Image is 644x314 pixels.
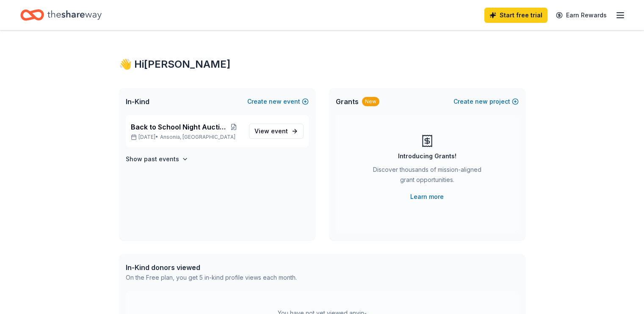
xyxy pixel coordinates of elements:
button: Createnewproject [453,96,519,107]
div: Introducing Grants! [398,151,456,161]
a: Start free trial [484,8,547,23]
span: Grants [336,96,359,107]
span: View [254,126,288,136]
div: On the Free plan, you get 5 in-kind profile views each month. [126,273,297,283]
button: Createnewevent [247,96,309,107]
span: event [271,127,288,135]
span: Back to School Night Auction [131,122,226,132]
div: 👋 Hi [PERSON_NAME] [119,58,525,71]
a: Earn Rewards [551,8,612,23]
h4: Show past events [126,154,179,164]
a: Home [20,5,102,25]
span: Ansonia, [GEOGRAPHIC_DATA] [160,134,235,140]
button: Show past events [126,154,188,164]
div: Discover thousands of mission-aligned grant opportunities. [370,165,485,188]
span: In-Kind [126,96,149,107]
span: new [269,96,282,107]
a: Learn more [410,192,444,202]
div: In-Kind donors viewed [126,262,297,273]
p: [DATE] • [131,134,242,140]
span: new [475,96,488,107]
a: View event [249,124,304,139]
div: New [362,97,379,106]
